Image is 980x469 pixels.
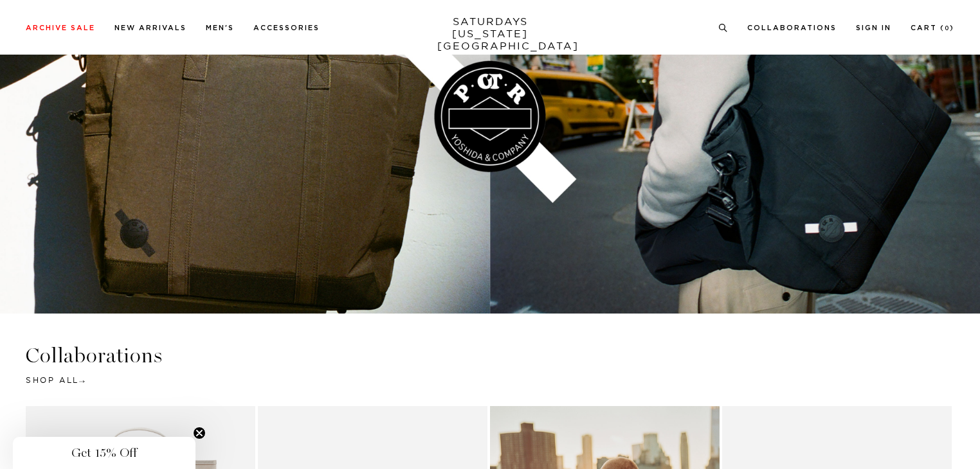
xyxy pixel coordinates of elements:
[253,24,320,31] a: Accessories
[747,24,837,31] a: Collaborations
[26,24,95,31] a: Archive Sale
[114,24,186,31] a: New Arrivals
[13,437,195,469] div: Get 15% OffClose teaser
[437,15,543,52] a: SATURDAYS[US_STATE][GEOGRAPHIC_DATA]
[856,24,891,31] a: Sign In
[26,375,85,385] a: Shop All
[193,427,206,439] button: Close teaser
[26,345,954,366] h3: Collaborations
[71,445,137,461] span: Get 15% Off
[945,26,950,31] small: 0
[911,24,954,31] a: Cart (0)
[206,24,234,31] a: Men's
